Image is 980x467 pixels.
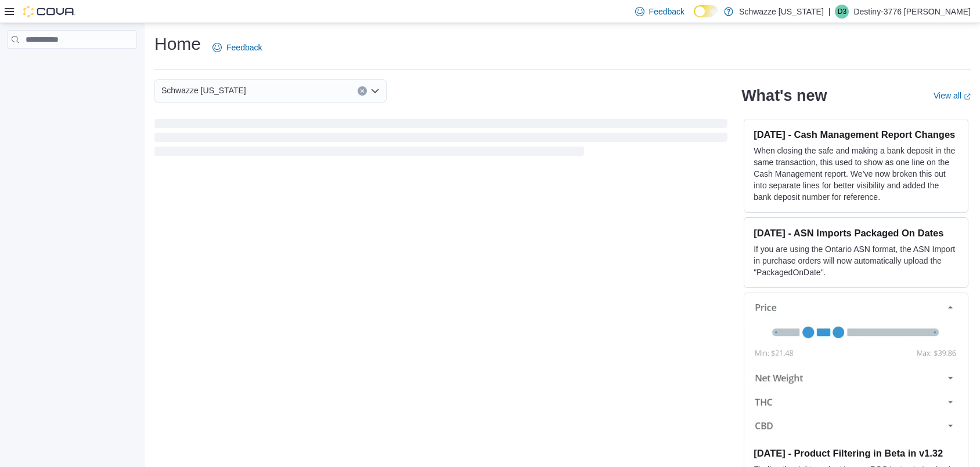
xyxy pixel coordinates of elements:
[208,36,266,59] a: Feedback
[754,243,959,278] p: If you are using the Ontario ASN format, the ASN Import in purchase orders will now automatically...
[754,447,959,459] h3: [DATE] - Product Filtering in Beta in v1.32
[835,5,849,19] div: Destiny-3776 Herrera
[934,91,971,100] a: View allExternal link
[838,5,846,19] span: D3
[154,121,727,158] span: Loading
[154,32,201,56] h1: Home
[741,86,827,105] h2: What's new
[226,42,262,53] span: Feedback
[23,6,75,17] img: Cova
[964,93,971,100] svg: External link
[754,129,959,140] h3: [DATE] - Cash Management Report Changes
[754,145,959,203] p: When closing the safe and making a bank deposit in the same transaction, this used to show as one...
[853,5,971,19] p: Destiny-3776 [PERSON_NAME]
[358,86,367,96] button: Clear input
[754,227,959,239] h3: [DATE] - ASN Imports Packaged On Dates
[161,83,246,97] span: Schwazze [US_STATE]
[828,5,831,19] p: |
[739,5,824,19] p: Schwazze [US_STATE]
[7,51,137,79] nav: Complex example
[649,6,684,17] span: Feedback
[694,5,718,17] input: Dark Mode
[370,86,380,96] button: Open list of options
